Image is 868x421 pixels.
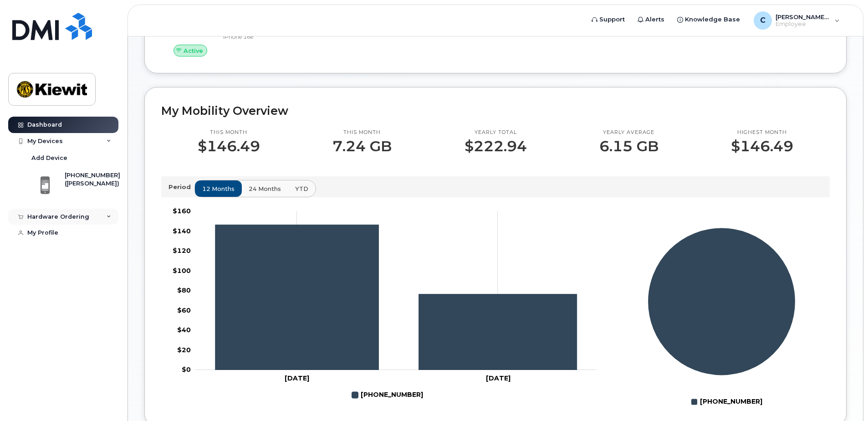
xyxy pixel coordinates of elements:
[249,185,281,193] span: 24 months
[168,183,194,191] p: Period
[177,286,191,294] tspan: $80
[671,10,746,29] a: Knowledge Base
[486,374,511,382] tspan: [DATE]
[198,129,260,136] p: This month
[182,365,191,374] tspan: $0
[648,228,796,410] g: Chart
[776,13,830,21] span: [PERSON_NAME].[PERSON_NAME]
[585,10,631,29] a: Support
[223,33,317,41] div: iPhone 16e
[760,15,766,26] span: C
[648,228,796,376] g: Series
[177,326,191,334] tspan: $40
[173,207,191,215] tspan: $160
[332,138,392,154] p: 7.24 GB
[177,306,191,314] tspan: $60
[776,21,830,28] span: Employee
[691,394,762,410] g: Legend
[645,15,664,24] span: Alerts
[173,227,191,235] tspan: $140
[685,15,740,24] span: Knowledge Base
[215,225,577,370] g: 437-419-5528
[599,15,625,24] span: Support
[599,129,659,136] p: Yearly average
[295,185,308,193] span: YTD
[465,138,527,154] p: $222.94
[285,374,309,382] tspan: [DATE]
[332,129,392,136] p: This month
[731,129,793,136] p: Highest month
[198,138,260,154] p: $146.49
[352,387,423,403] g: Legend
[352,387,423,403] g: 437-419-5528
[731,138,793,154] p: $146.49
[161,104,830,118] h2: My Mobility Overview
[631,10,671,29] a: Alerts
[184,46,203,55] span: Active
[465,129,527,136] p: Yearly total
[599,138,659,154] p: 6.15 GB
[173,246,191,255] tspan: $120
[173,207,597,403] g: Chart
[177,346,191,354] tspan: $20
[828,381,861,414] iframe: Messenger Launcher
[747,11,846,30] div: Courtney.Robia
[173,267,191,275] tspan: $100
